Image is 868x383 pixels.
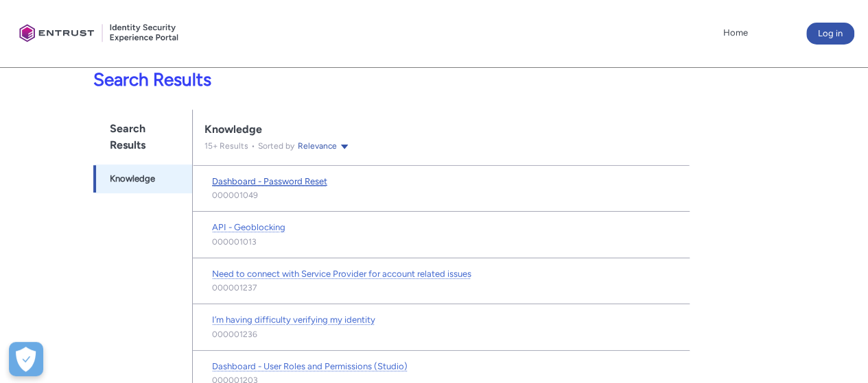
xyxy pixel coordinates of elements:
p: Search Results [8,66,690,93]
a: Home [720,23,751,43]
h1: Search Results [93,110,192,164]
span: I’m having difficulty verifying my identity [212,314,375,325]
span: API - Geoblocking [212,222,285,232]
div: Knowledge [204,123,678,136]
button: Relevance [297,139,350,153]
lightning-formatted-text: 000001013 [212,236,257,248]
button: Log in [806,23,854,45]
span: Need to connect with Service Provider for account related issues [212,269,471,279]
lightning-formatted-text: 000001049 [212,189,258,201]
lightning-formatted-text: 000001236 [212,328,257,341]
span: Knowledge [110,172,155,186]
div: Sorted by [248,139,350,153]
a: Knowledge [93,164,192,193]
span: Dashboard - User Roles and Permissions (Studio) [212,361,408,371]
button: Open Preferences [9,342,43,376]
div: Cookie Preferences [9,342,43,376]
span: Dashboard - Password Reset [212,176,327,186]
p: 15 + Results [204,140,248,152]
lightning-formatted-text: 000001237 [212,282,257,294]
span: • [248,141,258,151]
